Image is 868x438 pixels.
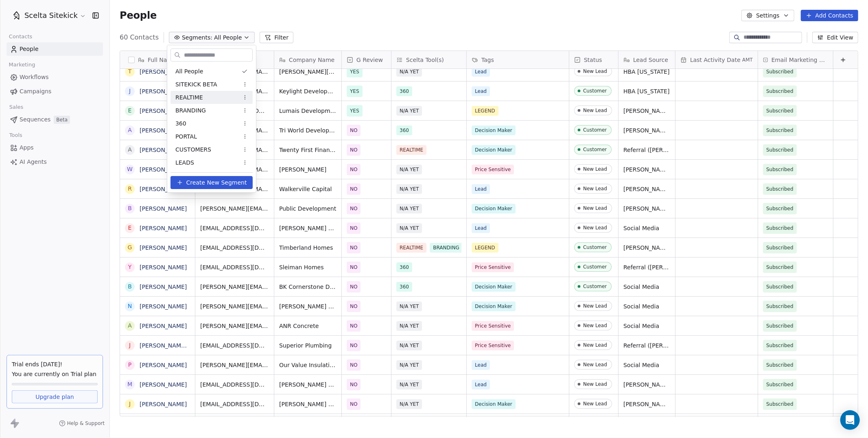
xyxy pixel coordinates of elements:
span: SITEKICK BETA [175,80,217,89]
span: CUSTOMERS [175,145,211,154]
span: 360 [175,119,186,128]
span: PORTAL [175,132,197,141]
span: All People [175,67,203,76]
button: Create New Segment [171,176,253,189]
span: BRANDING [175,106,206,115]
span: LEADS [175,158,194,167]
div: Suggestions [171,65,253,169]
span: REALTIME [175,93,203,102]
span: Create New Segment [186,178,247,187]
